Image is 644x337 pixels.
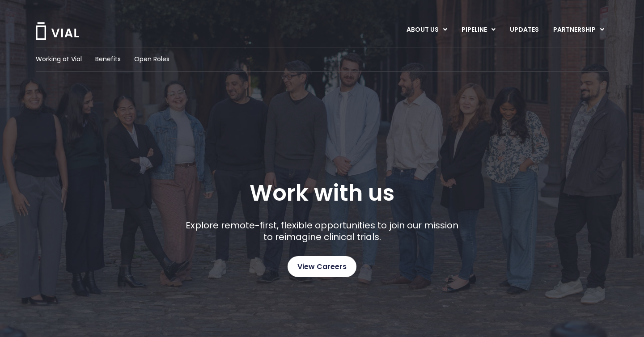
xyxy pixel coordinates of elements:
img: Vial Logo [35,22,80,40]
a: PIPELINEMenu Toggle [454,22,502,38]
span: View Careers [297,261,347,273]
p: Explore remote-first, flexible opportunities to join our mission to reimagine clinical trials. [182,219,462,243]
a: View Careers [288,256,356,277]
a: Open Roles [134,55,169,64]
a: Benefits [95,55,121,64]
a: UPDATES [503,22,546,38]
a: PARTNERSHIPMenu Toggle [546,22,611,38]
a: ABOUT USMenu Toggle [399,22,454,38]
h1: Work with us [250,180,394,206]
a: Working at Vial [36,55,82,64]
